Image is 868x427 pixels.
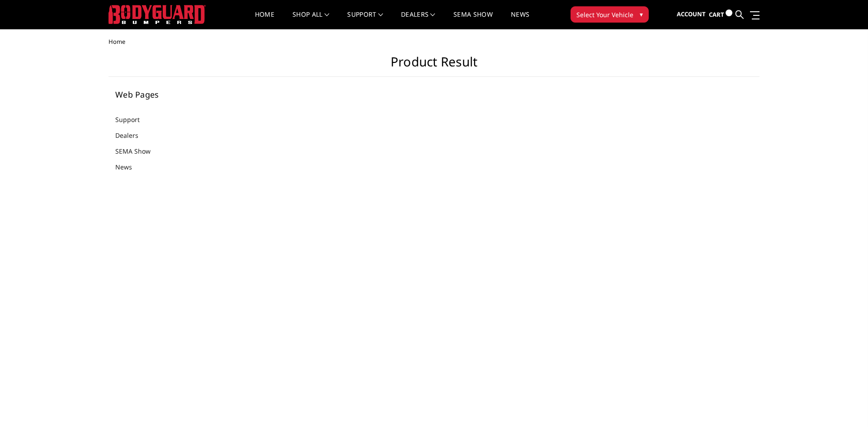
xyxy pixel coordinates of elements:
[571,6,649,23] button: Select Your Vehicle
[401,11,435,29] a: Dealers
[677,2,706,27] a: Account
[115,131,150,140] a: Dealers
[453,11,493,29] a: SEMA Show
[511,11,529,29] a: News
[292,11,329,29] a: shop all
[640,9,643,19] span: ▾
[115,115,151,124] a: Support
[108,38,125,46] span: Home
[115,146,162,156] a: SEMA Show
[347,11,383,29] a: Support
[115,90,226,99] h5: Web Pages
[255,11,274,29] a: Home
[108,54,759,77] h1: Product Result
[709,2,732,27] a: Cart
[108,5,206,24] img: BODYGUARD BUMPERS
[677,10,706,18] span: Account
[576,10,633,19] span: Select Your Vehicle
[115,162,143,172] a: News
[709,10,724,19] span: Cart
